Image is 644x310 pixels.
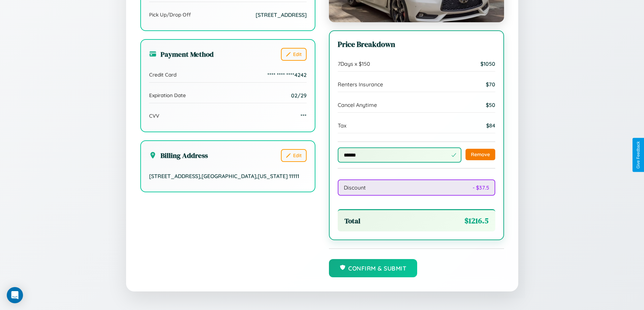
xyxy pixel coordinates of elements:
[149,113,159,119] span: CVV
[149,72,176,78] span: Credit Card
[329,259,418,277] button: Confirm & Submit
[338,81,383,88] span: Renters Insurance
[338,102,377,108] span: Cancel Anytime
[149,11,191,18] span: Pick Up/Drop Off
[466,149,495,160] button: Remove
[486,102,495,108] span: $ 50
[636,141,641,169] div: Give Feedback
[473,184,489,191] span: - $ 37.5
[281,149,307,162] button: Edit
[338,39,495,50] h3: Price Breakdown
[486,81,495,88] span: $ 70
[291,92,307,99] span: 02/29
[149,49,214,59] h3: Payment Method
[281,48,307,61] button: Edit
[338,60,370,67] span: 7 Days x $ 150
[344,216,360,226] span: Total
[149,92,186,98] span: Expiration Date
[464,216,488,226] span: $ 1216.5
[486,122,495,129] span: $ 84
[256,11,307,18] span: [STREET_ADDRESS]
[7,287,23,303] div: Open Intercom Messenger
[344,184,366,191] span: Discount
[338,122,347,129] span: Tax
[480,60,495,67] span: $ 1050
[149,150,208,160] h3: Billing Address
[149,173,299,179] span: [STREET_ADDRESS] , [GEOGRAPHIC_DATA] , [US_STATE] 11111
